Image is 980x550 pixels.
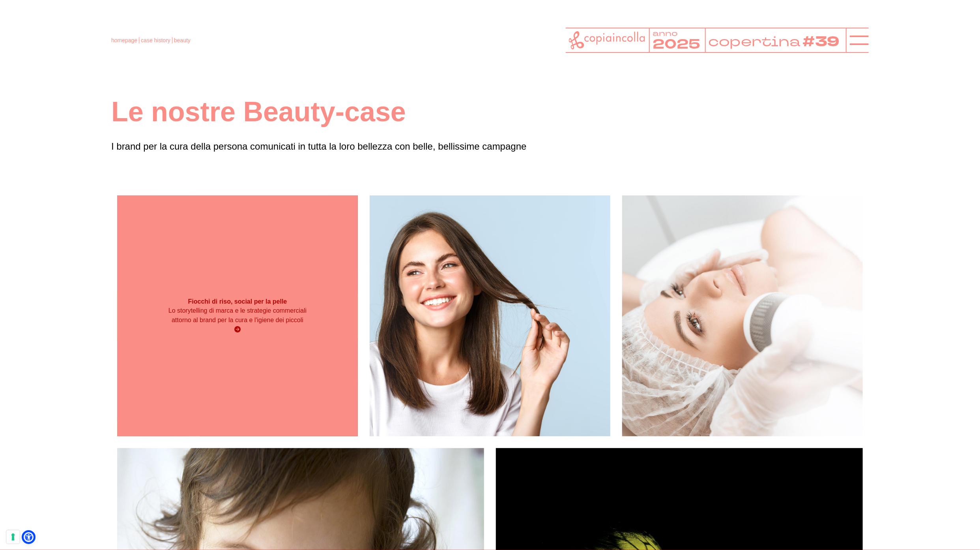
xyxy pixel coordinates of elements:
tspan: 2025 [653,35,701,53]
a: Fiocchi di riso, social per la pelle Lo storytelling di marca e le strategie commerciali attorno ... [117,195,358,436]
a: beauty [174,37,191,43]
p: Lo storytelling di marca e le strategie commerciali attorno al brand per la cura e l'igiene dei p... [165,306,310,325]
a: homepage [111,37,137,43]
strong: Fiocchi di riso, social per la pelle [188,298,287,305]
div: [PERSON_NAME]: [DOMAIN_NAME] [21,21,113,27]
a: case history [141,37,170,43]
tspan: copertina [708,32,802,51]
button: Le tue preferenze relative al consenso per le tecnologie di tracciamento [6,530,20,544]
img: website_grey.svg [13,21,19,27]
div: Keyword (traffico) [88,47,131,52]
tspan: anno [653,28,678,38]
a: Open Accessibility Menu [24,532,34,542]
p: I brand per la cura della persona comunicati in tutta la loro bellezza con belle, bellissime camp... [111,139,869,154]
div: v 4.0.25 [22,13,39,19]
img: tab_domain_overview_orange.svg [33,46,39,52]
div: Dominio [41,47,60,52]
tspan: #39 [804,32,842,52]
img: tab_keywords_by_traffic_grey.svg [79,46,86,52]
h1: Le nostre Beauty-case [111,95,869,130]
img: logo_orange.svg [13,13,19,19]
